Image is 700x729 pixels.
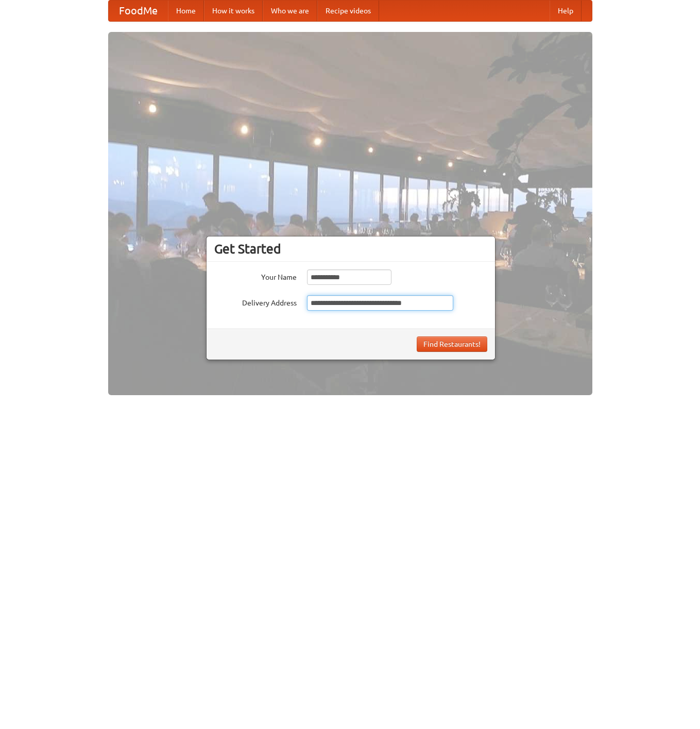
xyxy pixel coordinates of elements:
a: FoodMe [109,1,168,21]
label: Your Name [214,269,297,282]
a: Who we are [263,1,317,21]
a: How it works [204,1,263,21]
label: Delivery Address [214,295,297,308]
a: Help [550,1,582,21]
h3: Get Started [214,241,487,257]
a: Recipe videos [317,1,379,21]
button: Find Restaurants! [417,336,487,352]
a: Home [168,1,204,21]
